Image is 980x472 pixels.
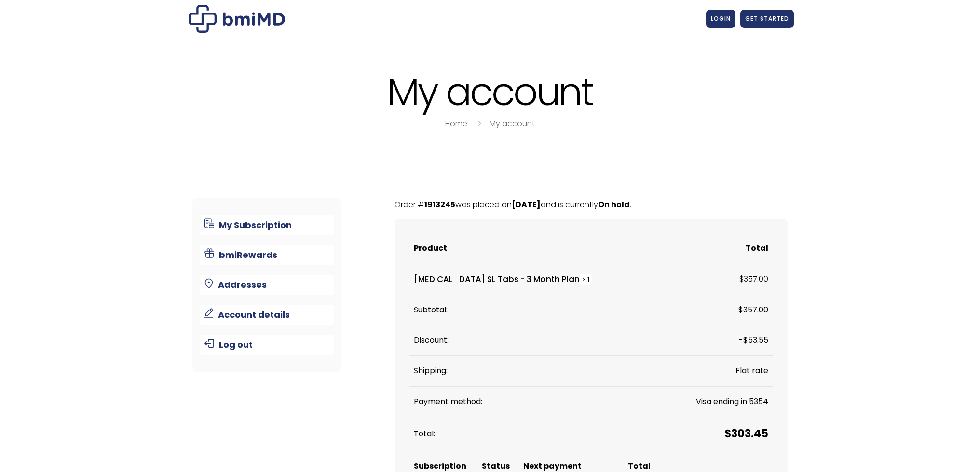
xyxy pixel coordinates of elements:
[663,325,774,356] td: -
[409,233,662,264] th: Product
[743,335,748,346] span: $
[409,264,662,295] td: [MEDICAL_DATA] SL Tabs - 3 Month Plan
[745,14,789,23] span: GET STARTED
[200,305,334,325] a: Account details
[490,118,535,129] a: My account
[474,118,485,129] i: breadcrumbs separator
[743,335,768,346] span: 53.55
[739,273,744,284] span: $
[200,335,334,355] a: Log out
[414,460,466,472] span: Subscription
[738,304,743,315] span: $
[739,273,768,284] bdi: 357.00
[395,198,788,212] p: Order # was placed on and is currently .
[738,304,768,315] span: 357.00
[740,10,794,28] a: GET STARTED
[580,274,592,285] strong: × 1
[724,426,731,441] span: $
[409,325,662,356] th: Discount:
[200,275,334,295] a: Addresses
[724,426,768,441] span: 303.45
[523,460,582,472] span: Next payment
[189,5,285,33] img: My account
[663,356,774,386] td: Flat rate
[409,295,662,325] th: Subtotal:
[482,460,510,472] span: Status
[512,199,541,210] mark: [DATE]
[706,10,735,28] a: LOGIN
[409,417,662,451] th: Total:
[409,387,662,417] th: Payment method:
[200,245,334,265] a: bmiRewards
[424,199,455,210] mark: 1913245
[445,118,467,129] a: Home
[628,460,651,472] span: Total
[663,233,774,264] th: Total
[598,199,630,210] mark: On hold
[409,356,662,386] th: Shipping:
[663,387,774,417] td: Visa ending in 5354
[192,198,341,372] nav: Account pages
[186,71,794,112] h1: My account
[200,215,334,235] a: My Subscription
[711,14,731,23] span: LOGIN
